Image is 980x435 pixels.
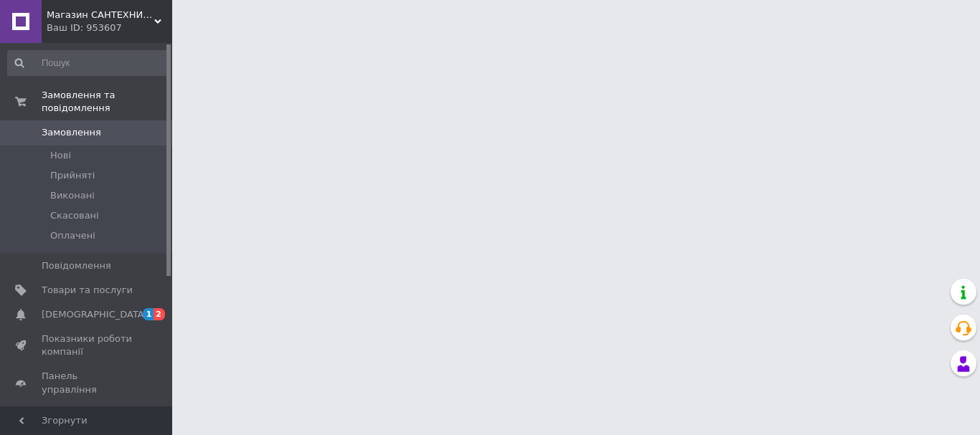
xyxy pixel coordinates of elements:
[47,21,172,34] div: Ваш ID: 953607
[50,169,95,182] span: Прийняті
[42,259,111,272] span: Повідомлення
[42,308,148,321] span: [DEMOGRAPHIC_DATA]
[42,370,133,396] span: Панель управління
[50,229,95,242] span: Оплачені
[50,189,95,202] span: Виконані
[42,89,172,115] span: Замовлення та повідомлення
[47,9,154,21] span: Магазин САНТЕХНИК santeh32.dp.ua
[42,126,101,139] span: Замовлення
[50,149,71,162] span: Нові
[42,284,133,297] span: Товари та послуги
[143,308,154,320] span: 1
[42,333,133,358] span: Показники роботи компанії
[154,308,165,320] span: 2
[7,50,169,76] input: Пошук
[50,209,99,222] span: Скасовані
